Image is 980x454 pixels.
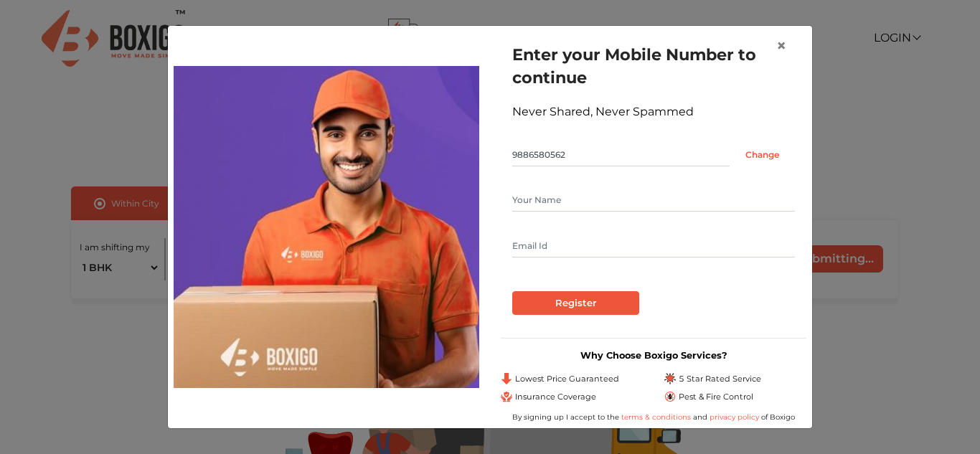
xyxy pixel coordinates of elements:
span: 5 Star Rated Service [679,373,761,385]
a: terms & conditions [621,412,693,422]
input: Register [512,291,639,316]
input: Your Name [512,189,795,212]
div: By signing up I accept to the and of Boxigo [501,412,806,422]
span: Lowest Price Guaranteed [515,373,619,385]
button: Close [765,26,798,66]
div: Never Shared, Never Spammed [512,103,795,120]
span: × [776,35,786,56]
a: privacy policy [707,412,761,422]
input: Mobile No [512,143,730,166]
span: Insurance Coverage [515,391,596,403]
img: relocation-img [174,66,479,387]
h1: Enter your Mobile Number to continue [512,43,795,89]
input: Email Id [512,235,795,257]
input: Change [730,143,795,166]
span: Pest & Fire Control [679,391,753,403]
h3: Why Choose Boxigo Services? [501,350,806,361]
